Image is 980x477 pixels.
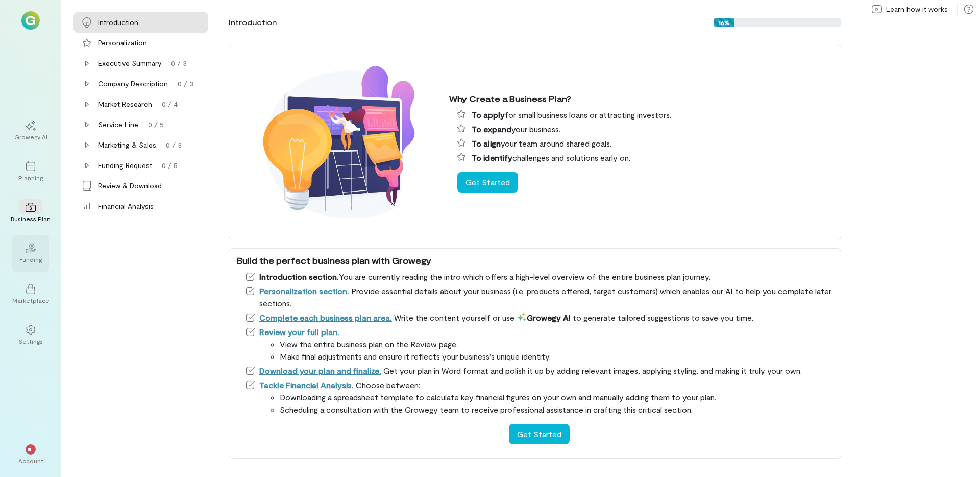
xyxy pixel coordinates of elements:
a: Settings [12,317,49,353]
a: Personalization section. [259,286,349,296]
div: Company Description [98,79,168,89]
a: Tackle Financial Analysis. [259,380,354,390]
div: Marketing & Sales [98,140,156,150]
li: your business. [457,123,833,135]
div: 0 / 3 [178,79,193,89]
span: Introduction section. [259,272,339,281]
a: Complete each business plan area. [259,313,392,322]
div: Why Create a Business Plan? [449,92,833,105]
div: · [142,120,144,130]
div: Introduction [229,17,277,28]
img: Why create a business plan [237,51,441,234]
div: · [156,99,158,109]
div: 0 / 5 [162,160,178,171]
li: Choose between: [245,379,833,416]
li: Get your plan in Word format and polish it up by adding relevant images, applying styling, and ma... [245,365,833,377]
a: Funding [12,235,49,272]
div: Marketplace [12,296,50,304]
div: 0 / 5 [148,120,164,130]
a: Business Plan [12,194,49,231]
li: for small business loans or attracting investors. [457,109,833,121]
div: Business Plan [11,214,51,223]
li: Downloading a spreadsheet template to calculate key financial figures on your own and manually ad... [280,391,833,403]
span: To apply [472,110,505,120]
div: 0 / 3 [171,58,187,68]
div: Funding [19,255,42,264]
li: your team around shared goals. [457,137,833,150]
li: challenges and solutions early on. [457,152,833,164]
div: Settings [19,337,43,345]
a: Planning [12,153,49,190]
li: Scheduling a consultation with the Growegy team to receive professional assistance in crafting th... [280,403,833,416]
div: Build the perfect business plan with Growegy [237,254,833,267]
div: Introduction [98,17,138,28]
div: Funding Request [98,160,152,171]
button: Get Started [457,172,518,193]
a: Review your full plan. [259,327,339,337]
div: 0 / 3 [166,140,182,150]
li: Write the content yourself or use to generate tailored suggestions to save you time. [245,312,833,324]
div: Service Line [98,120,138,130]
span: To identify [472,153,512,162]
li: Provide essential details about your business (i.e. products offered, target customers) which ena... [245,285,833,309]
span: To expand [472,124,511,134]
div: · [160,140,162,150]
div: Review & Download [98,181,162,191]
span: Learn how it works [886,4,948,14]
div: Executive Summary [98,58,161,68]
li: Make final adjustments and ensure it reflects your business’s unique identity. [280,350,833,363]
li: You are currently reading the intro which offers a high-level overview of the entire business pla... [245,271,833,283]
a: Marketplace [12,276,49,313]
div: Growegy AI [14,133,47,141]
div: Market Research [98,99,152,109]
div: · [165,58,167,68]
div: · [172,79,174,89]
div: Planning [18,174,43,182]
span: Growegy AI [517,313,571,322]
a: Download your plan and finalize. [259,366,381,375]
a: Growegy AI [12,112,49,149]
div: 0 / 4 [162,99,178,109]
span: To align [472,138,501,148]
button: Get Started [509,424,570,444]
div: Financial Analysis [98,201,154,211]
div: · [156,160,158,171]
div: Account [18,457,43,465]
div: Personalization [98,38,147,48]
li: View the entire business plan on the Review page. [280,338,833,350]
